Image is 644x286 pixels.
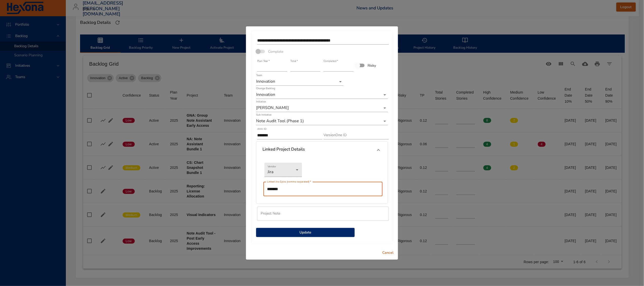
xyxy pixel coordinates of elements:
label: Initiative [256,100,266,103]
span: Cancel [382,250,394,256]
span: Update [260,229,351,236]
span: Complete [268,49,283,54]
span: Risky [368,63,376,68]
div: [PERSON_NAME] [256,104,388,112]
h6: Linked Project Details [262,147,305,152]
button: Update [256,228,355,237]
div: Innovation [256,91,388,99]
label: Completed [324,60,338,63]
label: Plan Year [257,60,270,63]
label: Total [290,60,298,63]
label: Change Backlog [256,87,275,90]
label: AHA ID [257,128,267,131]
div: Linked Project Details [256,142,388,158]
button: Cancel [380,248,396,258]
div: Jira [264,163,302,177]
div: Note Audit Tool (Phase 1) [256,117,388,125]
label: Team [256,74,262,77]
label: Sub Initiative [256,114,272,116]
div: Innovation [256,78,344,86]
